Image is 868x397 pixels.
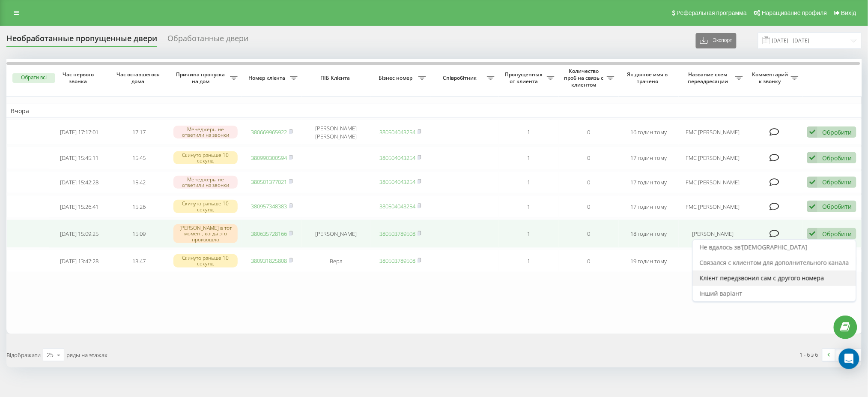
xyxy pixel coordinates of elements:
a: 380503789508 [379,257,415,265]
a: 380501377021 [251,178,287,186]
a: 380931825808 [251,257,287,265]
font: Обробити [822,128,852,136]
button: Обрати всі [12,73,55,83]
font: Інший варіант [700,289,743,298]
font: Комментарий к звонку [752,71,788,85]
a: 380635728166 [251,230,287,238]
font: 1 [528,128,531,136]
font: Обработанные двери [167,33,248,43]
font: FMC [PERSON_NAME] [686,203,740,211]
font: FMC [PERSON_NAME] [686,128,740,136]
font: Реферальная программа [677,9,747,16]
font: ПІБ Клієнта [320,74,350,81]
font: 15:42 [133,178,146,186]
font: Причина пропуска на дом [176,71,225,85]
font: Необработанные пропущенные двери [6,33,157,43]
font: FMC [PERSON_NAME] [686,154,740,162]
font: 1 [528,230,531,238]
font: 0 [588,230,591,238]
font: Менеджеры не ответили на звонки [182,176,229,189]
a: 380504043254 [379,128,415,136]
font: Менеджеры не ответили на звонки [182,126,229,138]
font: Связался с клиентом для дополнительного канала [700,259,849,267]
font: 0 [588,257,591,265]
font: Наращивание профиля [762,9,827,16]
font: Вихід [841,9,856,16]
font: Бізнес номер [379,74,412,81]
font: 13:47 [133,257,146,265]
font: Номер клієнта [249,74,286,81]
font: [PERSON_NAME] [316,230,357,238]
font: FMC [PERSON_NAME] [686,178,740,186]
font: Скинуто раньше 10 секунд [182,200,229,213]
font: [DATE] 15:45:11 [60,154,98,162]
font: 0 [588,128,591,136]
font: [DATE] 15:42:28 [60,178,98,186]
font: 0 [588,178,591,186]
font: Скинуто раньше 10 секунд [182,254,229,267]
font: Пропущенных от клиента [505,71,543,85]
font: 18 годин тому [631,230,667,238]
font: Як долгое имя в трачено [627,71,668,85]
button: Экспорт [696,33,737,48]
font: Обробити [822,154,852,162]
font: ряды на этажах [66,351,107,359]
font: Час первого звонка [63,71,94,85]
font: Обробити [822,178,852,186]
a: 380504043254 [379,154,415,162]
font: Обрати всі [21,75,47,81]
font: 15:45 [133,154,146,162]
font: 0 [588,154,591,162]
font: 0 [588,203,591,211]
font: 15:26 [133,203,146,211]
font: 1 [528,203,531,211]
font: Клієнт передзвонил сам с другого номера [700,274,824,282]
font: 25 [47,351,54,359]
font: 1 [528,154,531,162]
font: Вчора [11,107,29,115]
font: 1 - 6 з 6 [800,351,818,358]
a: 380957348383 [251,202,287,210]
font: [DATE] 15:26:41 [60,203,98,211]
a: 380504043254 [379,178,415,186]
font: Відображати [6,351,41,359]
div: Открытый Интерком Мессенджер [839,349,859,369]
font: Співробітник [443,74,477,81]
font: [PERSON_NAME] [PERSON_NAME] [316,124,357,140]
a: 380990300594 [251,154,287,162]
font: [DATE] 17:17:01 [60,128,98,136]
font: 19 годин тому [631,257,667,265]
font: Название схем переадресации [688,71,728,85]
font: 17:17 [133,128,146,136]
font: Обробити [822,230,852,238]
font: 16 годин тому [631,128,667,136]
font: Час оставшегося дома [116,71,160,85]
font: [DATE] 13:47:28 [60,257,98,265]
font: Экспорт [713,37,732,43]
font: Количество проб на связь с клиентом [564,67,604,88]
a: 380503789508 [379,230,415,238]
font: 1 [528,257,531,265]
font: Не вдалось зв'[DEMOGRAPHIC_DATA] [700,243,808,251]
a: 380669965922 [251,128,287,136]
font: 17 годин тому [631,178,667,186]
font: [DATE] 15:09:25 [60,230,98,238]
font: Скинуто раньше 10 секунд [182,151,229,164]
font: [PERSON_NAME] в тот момент, когда это произошло [179,224,232,243]
font: 17 годин тому [631,203,667,211]
font: 15:09 [133,230,146,238]
font: 17 годин тому [631,154,667,162]
font: [PERSON_NAME] [692,230,734,238]
font: Обробити [822,202,852,211]
font: 1 [528,178,531,186]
